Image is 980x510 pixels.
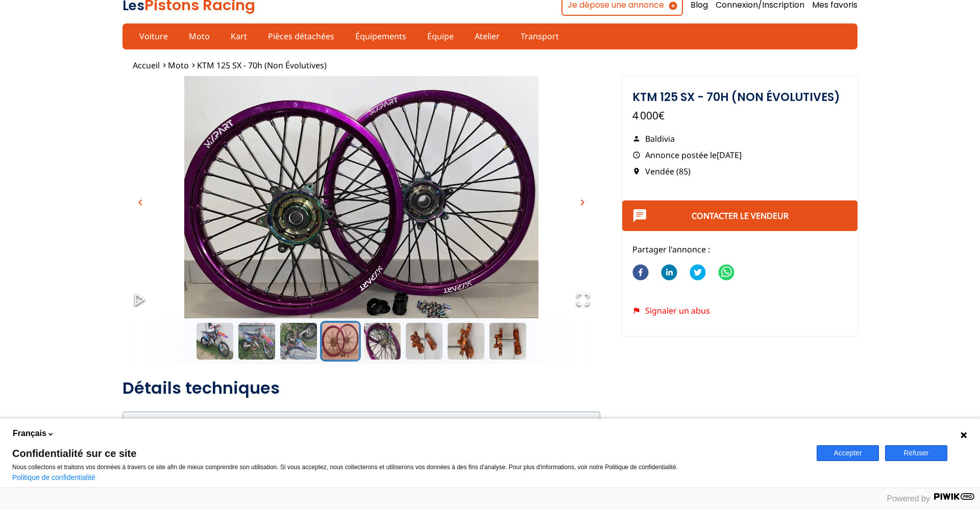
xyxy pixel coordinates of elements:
[632,244,847,255] p: Partager l'annonce :
[446,321,486,362] button: Go to Slide 7
[690,258,706,288] button: twitter
[622,200,857,231] button: Contacter le vendeur
[236,321,277,362] button: Go to Slide 2
[576,196,589,209] span: chevron_right
[632,108,847,123] p: 4 000€
[134,196,146,209] span: chevron_left
[122,282,157,318] button: Play or Pause Slideshow
[632,149,847,161] p: Annonce postée le [DATE]
[12,448,804,458] span: Confidentialité sur ce site
[632,306,847,315] div: Signaler un abus
[817,445,879,461] button: Accepter
[133,28,175,45] a: Voiture
[566,282,600,318] button: Open Fullscreen
[320,321,361,362] button: Go to Slide 4
[194,321,235,362] button: Go to Slide 1
[197,60,327,71] a: KTM 125 SX - 70h (non évolutives)
[661,258,677,288] button: linkedin
[13,428,46,439] span: Français
[278,321,319,362] button: Go to Slide 3
[632,166,847,177] p: Vendée (85)
[632,258,649,288] button: facebook
[168,60,189,71] a: Moto
[182,28,216,45] a: Moto
[632,133,847,144] p: Baldivia
[421,28,460,45] a: Équipe
[122,76,600,318] div: Go to Slide 4
[514,28,566,45] a: Transport
[362,321,403,362] button: Go to Slide 5
[122,378,600,398] h2: Détails techniques
[575,195,590,210] button: chevron_right
[122,321,600,362] div: Thumbnail Navigation
[261,28,341,45] a: Pièces détachées
[404,321,445,362] button: Go to Slide 6
[12,473,95,481] a: Politique de confidentialité
[468,28,506,45] a: Atelier
[133,195,148,210] button: chevron_left
[632,91,847,103] h1: KTM 125 SX - 70h (non évolutives)
[133,60,160,71] a: Accueil
[885,445,947,461] button: Refuser
[349,28,413,45] a: Équipements
[718,258,734,288] button: whatsapp
[487,321,528,362] button: Go to Slide 8
[12,464,804,471] p: Nous collectons et traitons vos données à travers ce site afin de mieux comprendre son utilisatio...
[224,28,254,45] a: Kart
[122,76,600,341] img: image
[887,494,930,503] span: Powered by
